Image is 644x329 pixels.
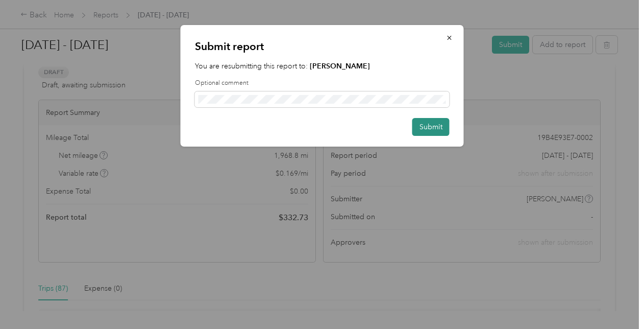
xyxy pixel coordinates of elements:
[195,61,450,72] p: You are resubmitting this report to:
[310,62,370,70] strong: [PERSON_NAME]
[587,272,644,329] iframe: Everlance-gr Chat Button Frame
[195,79,450,88] label: Optional comment
[195,39,450,54] p: Submit report
[412,118,450,136] button: Submit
